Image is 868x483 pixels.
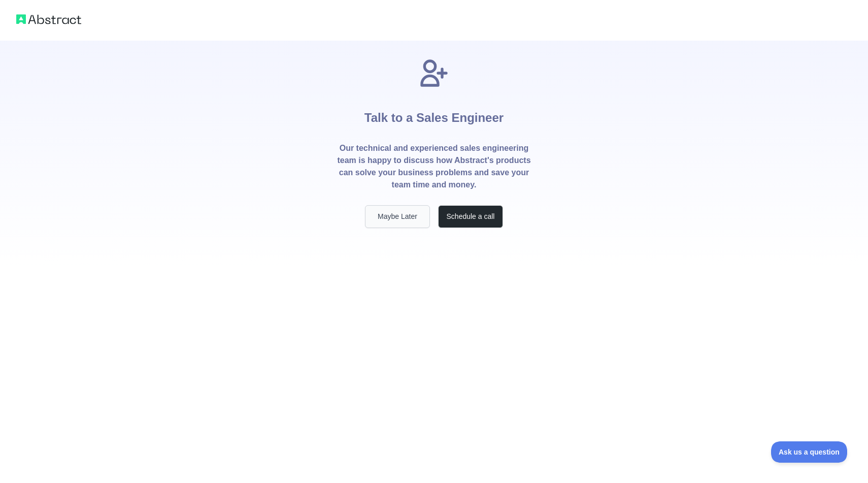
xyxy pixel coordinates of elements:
[771,441,848,463] iframe: Toggle Customer Support
[364,89,504,142] h1: Talk to a Sales Engineer
[365,205,430,228] button: Maybe Later
[337,142,531,191] p: Our technical and experienced sales engineering team is happy to discuss how Abstract's products ...
[438,205,503,228] button: Schedule a call
[16,12,81,26] img: Abstract logo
